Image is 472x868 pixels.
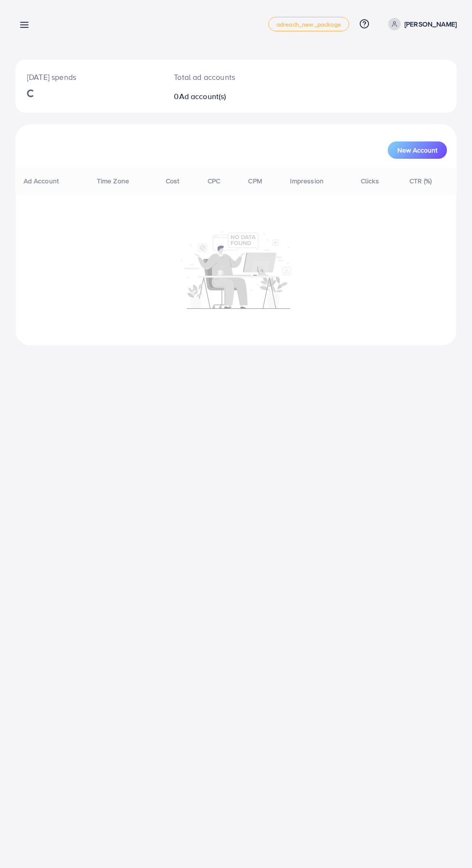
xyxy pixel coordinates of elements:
p: [PERSON_NAME] [405,18,457,30]
span: New Account [397,147,437,153]
span: adreach_new_package [276,21,341,27]
p: Total ad accounts [174,71,261,83]
span: Ad account(s) [179,91,226,102]
a: adreach_new_package [268,17,349,31]
p: [DATE] spends [27,71,151,83]
button: New Account [388,141,447,159]
h2: 0 [174,92,261,101]
a: [PERSON_NAME] [384,18,457,30]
